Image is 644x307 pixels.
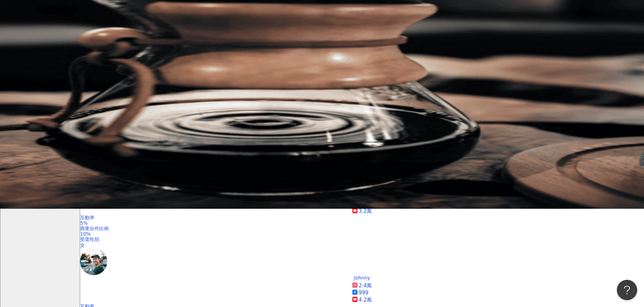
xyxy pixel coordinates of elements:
[80,226,644,231] div: 商業合作比例
[80,186,644,248] a: Cindy1.4萬1.1萬3.2萬互動率5%商業合作比例10%受眾性別女
[80,215,644,220] div: 互動率
[617,280,637,300] iframe: Help Scout Beacon - Open
[359,296,372,304] div: 4.2萬
[80,248,644,275] a: KOL Avatar
[80,248,107,275] img: KOL Avatar
[359,208,372,215] div: 3.2萬
[80,242,644,248] div: 女
[80,231,644,237] div: 10%
[359,282,372,289] div: 2.4萬
[80,237,644,242] div: 受眾性別
[354,275,370,280] div: Johnny
[359,289,369,296] div: 999
[80,220,644,226] div: 5%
